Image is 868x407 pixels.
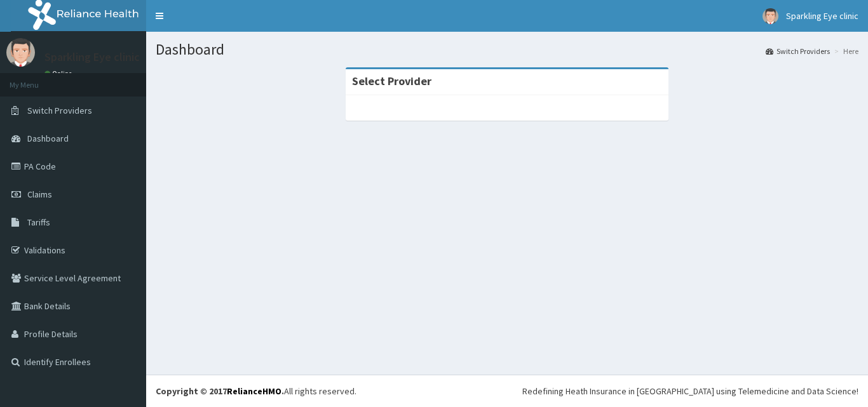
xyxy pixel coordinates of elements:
p: Sparkling Eye clinic [44,51,140,63]
strong: Select Provider [352,74,431,88]
a: Online [44,69,75,78]
a: Switch Providers [766,46,830,57]
span: Tariffs [27,217,50,228]
strong: Copyright © 2017 . [156,385,284,397]
span: Switch Providers [27,105,92,116]
span: Dashboard [27,133,69,144]
footer: All rights reserved. [146,375,868,407]
img: User Image [6,38,35,67]
span: Sparkling Eye clinic [786,10,858,22]
img: User Image [763,8,778,24]
div: Redefining Heath Insurance in [GEOGRAPHIC_DATA] using Telemedicine and Data Science! [522,385,858,397]
h1: Dashboard [156,41,858,58]
a: RelianceHMO [227,385,281,397]
span: Claims [27,189,52,200]
li: Here [831,46,858,57]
